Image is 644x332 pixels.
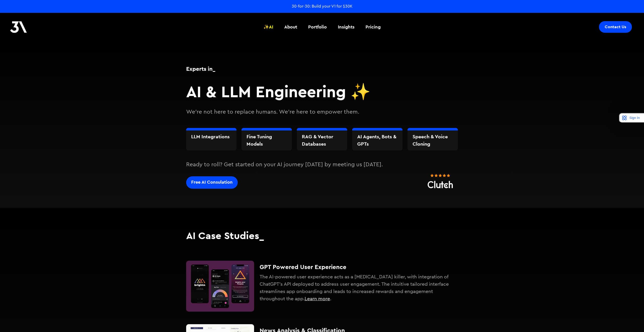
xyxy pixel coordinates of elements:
a: Insights [335,18,357,36]
a: Fine Tuning Models [247,133,287,148]
a: About [281,18,300,36]
a: Pricing [363,18,384,36]
a: 30-for-30: Build your V1 for $30K [292,4,352,9]
h3: GPT Powered User Experience [260,263,458,271]
div: About [284,24,297,30]
div: Insights [338,24,354,30]
h2: AI & LLM Engineering ✨ [186,82,458,101]
a: RAG & Vector Databases [302,133,342,148]
a: ✨AI [260,18,276,36]
div: Pricing [366,24,381,30]
p: Ready to roll? Get started on your AI journey [DATE] by meeting us [DATE]. [186,160,458,169]
a: Contact Us [599,21,632,33]
h1: Experts in_ [186,65,458,73]
div: Portfolio [308,24,327,30]
p: The AI-powered user experience acts as a [MEDICAL_DATA] killer, with integration of ChatGPT's API... [260,273,458,302]
a: AI Agents, Bots & GPTs [357,133,397,148]
div: ✨AI [263,24,273,30]
a: Learn more [305,296,330,301]
a: LLM Integrations [191,133,231,140]
div: Contact Us [605,24,626,29]
a: Speech & Voice Cloning [413,133,453,148]
a: Free AI Consulation [186,176,238,189]
h4: AI Case Studies_ [186,229,458,242]
p: We're not here to replace humans. We're here to empower them. [186,108,458,116]
a: Portfolio [305,18,330,36]
div: Free AI Consulation [191,179,233,185]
